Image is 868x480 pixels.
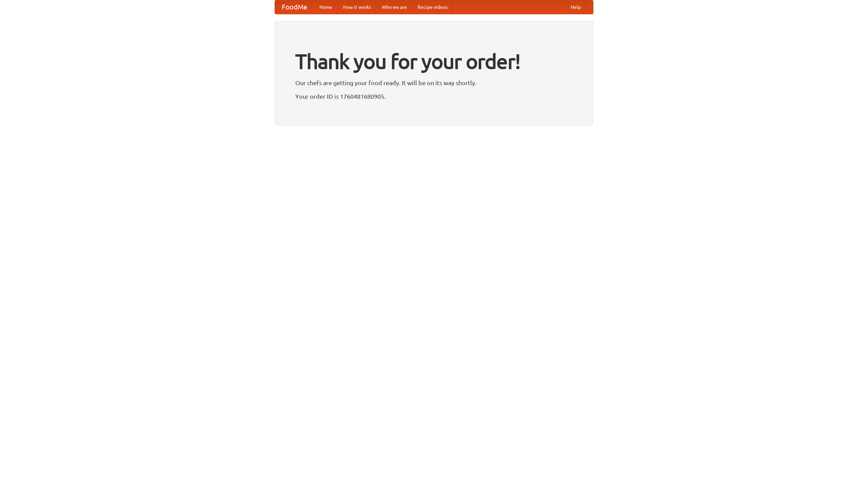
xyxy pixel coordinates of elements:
a: Home [314,0,338,14]
a: Who we are [376,0,412,14]
p: Your order ID is 1760481680905. [295,91,573,101]
h1: Thank you for your order! [295,45,573,78]
p: Our chefs are getting your food ready. It will be on its way shortly. [295,78,573,88]
a: Help [565,0,586,14]
a: Recipe videos [412,0,453,14]
a: FoodMe [275,0,314,14]
a: How it works [338,0,376,14]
